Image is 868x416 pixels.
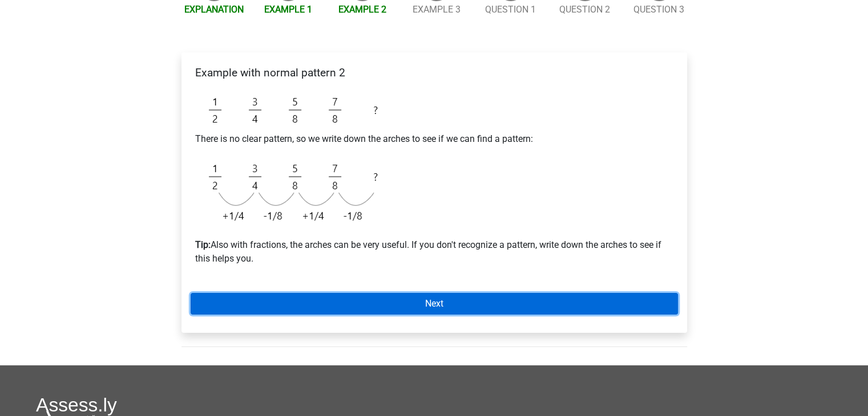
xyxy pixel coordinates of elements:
p: There is no clear pattern, so we write down the arches to see if we can find a pattern: [195,132,673,146]
a: Next [191,293,678,315]
a: Question 2 [559,4,610,15]
p: Also with fractions, the arches can be very useful. If you don't recognize a pattern, write down ... [195,238,673,266]
a: Explanation [184,4,244,15]
a: Example 1 [264,4,312,15]
a: Example 3 [413,4,461,15]
a: Example 2 [338,4,386,15]
b: Tip: [195,239,211,250]
a: Question 3 [633,4,684,15]
img: Fractions_example_2.png [195,88,395,132]
img: Fractions_example_2_1.png [195,155,395,229]
a: Question 1 [485,4,536,15]
h4: Example with normal pattern 2 [195,66,673,79]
